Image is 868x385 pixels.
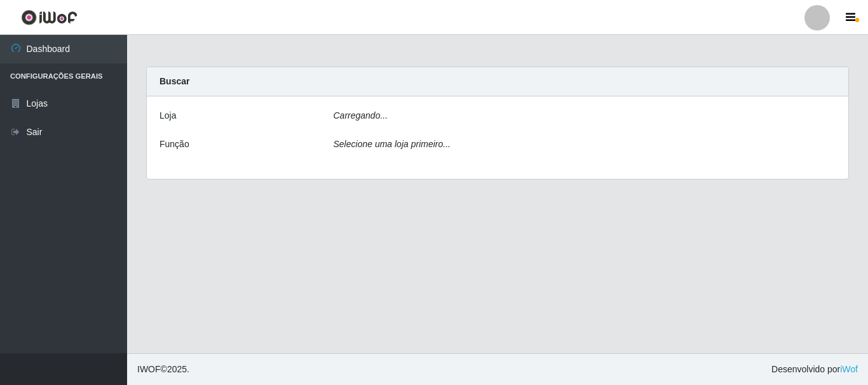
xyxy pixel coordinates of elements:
[334,110,388,121] i: Carregando...
[137,363,189,376] span: © 2025 .
[771,363,858,376] span: Desenvolvido por
[159,76,189,86] strong: Buscar
[21,10,78,25] img: CoreUI Logo
[840,364,858,374] a: iWof
[159,109,176,122] label: Loja
[334,139,451,149] i: Selecione uma loja primeiro...
[159,138,189,151] label: Função
[137,364,161,374] span: IWOF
